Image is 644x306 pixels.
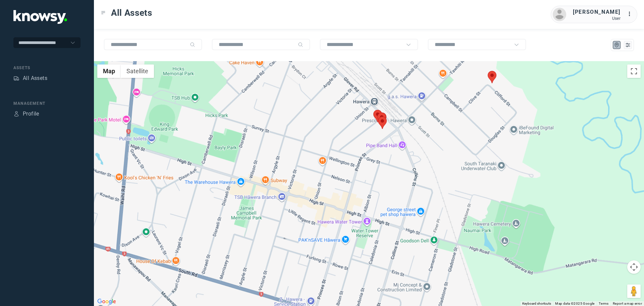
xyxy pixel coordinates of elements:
img: Application Logo [13,10,67,24]
div: Profile [23,110,39,118]
button: Keyboard shortcuts [522,301,551,306]
div: All Assets [23,74,47,82]
a: Report a map error [613,302,642,305]
a: Open this area in Google Maps (opens a new window) [96,297,118,306]
span: All Assets [111,7,152,19]
div: [PERSON_NAME] [573,8,621,16]
div: Assets [13,65,80,71]
div: Search [298,42,303,47]
div: : [627,10,635,18]
div: Management [13,100,80,106]
button: Show satellite imagery [121,64,154,78]
div: : [627,10,635,19]
div: Map [614,42,620,48]
img: Google [96,297,118,306]
div: Assets [13,75,19,81]
a: Terms (opens in new tab) [599,302,609,305]
div: List [625,42,631,48]
div: User [573,16,621,21]
a: AssetsAll Assets [13,74,47,82]
div: Toggle Menu [101,10,106,15]
button: Drag Pegman onto the map to open Street View [627,285,641,298]
button: Show street map [97,64,121,78]
div: Search [190,42,195,47]
button: Map camera controls [627,260,641,274]
button: Toggle fullscreen view [627,64,641,78]
img: avatar.png [553,8,566,21]
tspan: ... [628,11,634,16]
span: Map data ©2025 Google [555,302,594,305]
a: ProfileProfile [13,110,39,118]
div: Profile [13,111,19,117]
